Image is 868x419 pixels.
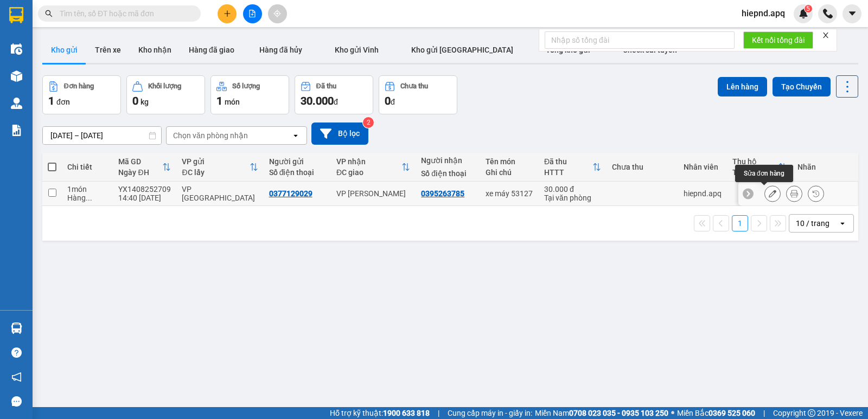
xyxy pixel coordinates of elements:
[823,9,833,18] img: phone-icon
[379,75,457,114] button: Chưa thu0đ
[269,168,325,177] div: Số điện thoại
[6,33,38,86] img: logo
[421,169,474,178] div: Số điện thoại
[42,37,86,63] button: Kho gửi
[291,131,300,140] svg: open
[148,82,181,90] div: Khối lượng
[334,98,338,106] span: đ
[732,215,748,231] button: 1
[11,372,22,382] span: notification
[141,98,149,106] span: kg
[180,37,243,63] button: Hàng đã giao
[126,75,205,114] button: Khối lượng0kg
[11,323,22,334] img: warehouse-icon
[763,407,765,419] span: |
[67,163,107,171] div: Chi tiết
[269,157,325,166] div: Người gửi
[113,153,176,182] th: Toggle SortBy
[727,153,792,182] th: Toggle SortBy
[182,168,249,177] div: ĐC lấy
[843,4,861,23] button: caret-down
[269,189,312,198] div: 0377129029
[544,194,601,202] div: Tại văn phòng
[49,9,127,44] strong: CHUYỂN PHÁT NHANH AN PHÚ QUÝ
[11,396,22,407] span: message
[132,94,138,107] span: 0
[391,98,395,106] span: đ
[383,409,430,417] strong: 1900 633 818
[822,31,829,39] span: close
[118,185,171,194] div: YX1408252709
[243,4,262,23] button: file-add
[385,94,391,107] span: 0
[11,347,22,358] span: question-circle
[67,194,107,202] div: Hàng thông thường
[539,153,606,182] th: Toggle SortBy
[56,98,70,106] span: đơn
[733,7,794,20] span: hiepnd.apq
[259,46,302,54] span: Hàng đã hủy
[569,409,668,417] strong: 0708 023 035 - 0935 103 250
[677,407,755,419] span: Miền Bắc
[411,46,513,54] span: Kho gửi [GEOGRAPHIC_DATA]
[544,157,592,166] div: Đã thu
[671,411,674,415] span: ⚪️
[138,59,203,70] span: YX1408252709
[45,10,53,17] span: search
[43,46,132,74] span: [GEOGRAPHIC_DATA], [GEOGRAPHIC_DATA] ↔ [GEOGRAPHIC_DATA]
[421,189,464,198] div: 0395263785
[44,77,132,88] strong: PHIẾU GỬI HÀNG
[176,153,263,182] th: Toggle SortBy
[43,127,161,144] input: Select a date range.
[11,125,22,136] img: solution-icon
[535,407,668,419] span: Miền Nam
[400,82,428,90] div: Chưa thu
[684,189,722,198] div: hiepnd.apq
[735,165,793,182] div: Sửa đơn hàng
[764,185,781,202] div: Sửa đơn hàng
[64,82,94,90] div: Đơn hàng
[732,168,778,177] div: Trạng thái
[718,77,767,96] button: Lên hàng
[335,46,379,54] span: Kho gửi Vinh
[808,409,815,417] span: copyright
[118,157,162,166] div: Mã GD
[684,163,722,171] div: Nhân viên
[486,157,534,166] div: Tên món
[336,168,401,177] div: ĐC giao
[797,163,852,171] div: Nhãn
[182,157,249,166] div: VP gửi
[448,407,532,419] span: Cung cấp máy in - giấy in:
[773,77,831,96] button: Tạo Chuyến
[216,94,222,107] span: 1
[545,31,735,49] input: Nhập số tổng đài
[9,7,23,23] img: logo-vxr
[11,70,22,82] img: warehouse-icon
[732,157,778,166] div: Thu hộ
[806,5,810,12] span: 5
[805,5,812,12] sup: 5
[118,168,162,177] div: Ngày ĐH
[486,168,534,177] div: Ghi chú
[331,153,416,182] th: Toggle SortBy
[218,4,237,23] button: plus
[86,37,130,63] button: Trên xe
[709,409,755,417] strong: 0369 525 060
[847,9,857,18] span: caret-down
[838,219,847,228] svg: open
[743,31,813,49] button: Kết nối tổng đài
[316,82,336,90] div: Đã thu
[11,43,22,55] img: warehouse-icon
[544,168,592,177] div: HTTT
[60,8,188,20] input: Tìm tên, số ĐT hoặc mã đơn
[363,117,374,128] sup: 2
[330,407,430,419] span: Hỗ trợ kỹ thuật:
[232,82,260,90] div: Số lượng
[173,130,248,141] div: Chọn văn phòng nhận
[311,123,368,145] button: Bộ lọc
[48,94,54,107] span: 1
[11,98,22,109] img: warehouse-icon
[796,218,829,229] div: 10 / trang
[210,75,289,114] button: Số lượng1món
[225,98,240,106] span: món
